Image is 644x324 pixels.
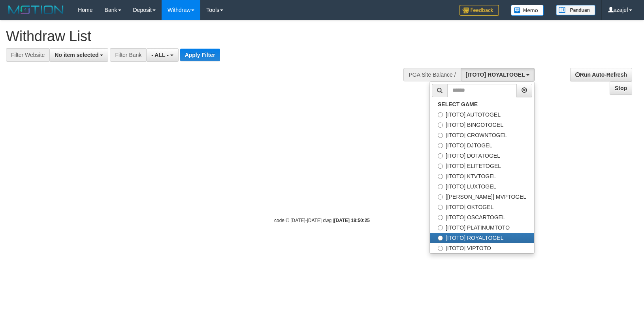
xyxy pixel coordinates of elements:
label: [ITOTO] DOTATOGEL [430,151,534,161]
input: [ITOTO] LUXTOGEL [438,184,443,189]
input: [[PERSON_NAME]] MVPTOGEL [438,194,443,200]
input: [ITOTO] OKTOGEL [438,205,443,210]
b: SELECT GAME [438,101,478,107]
button: - ALL - [146,48,178,62]
img: Feedback.jpg [459,5,499,16]
input: [ITOTO] DOTATOGEL [438,153,443,158]
input: [ITOTO] AUTOTOGEL [438,112,443,117]
small: code © [DATE]-[DATE] dwg | [274,218,370,223]
label: [ITOTO] ELITETOGEL [430,161,534,171]
label: [ITOTO] OKTOGEL [430,202,534,212]
img: MOTION_logo.png [6,4,66,16]
img: panduan.png [556,5,595,15]
input: [ITOTO] BINGOTOGEL [438,122,443,128]
label: [ITOTO] LUXTOGEL [430,181,534,192]
label: [ITOTO] KTVTOGEL [430,171,534,181]
div: Filter Bank [110,48,146,62]
label: [[PERSON_NAME]] MVPTOGEL [430,192,534,202]
strong: [DATE] 18:50:25 [334,218,370,223]
input: [ITOTO] KTVTOGEL [438,174,443,179]
label: [ITOTO] PLATINUMTOTO [430,222,534,233]
button: No item selected [49,48,108,62]
span: - ALL - [151,52,169,58]
h1: Withdraw List [6,28,422,44]
input: [ITOTO] ELITETOGEL [438,164,443,169]
input: [ITOTO] CROWNTOGEL [438,133,443,138]
div: Filter Website [6,48,49,62]
label: [ITOTO] AUTOTOGEL [430,109,534,120]
div: PGA Site Balance / [403,68,460,81]
a: Stop [610,81,632,95]
input: [ITOTO] OSCARTOGEL [438,215,443,220]
img: Button%20Memo.svg [511,5,544,16]
label: [ITOTO] BINGOTOGEL [430,120,534,130]
input: [ITOTO] DJTOGEL [438,143,443,148]
label: [ITOTO] CROWNTOGEL [430,130,534,140]
label: [ITOTO] VIPTOTO [430,243,534,253]
input: [ITOTO] VIPTOTO [438,246,443,251]
button: Apply Filter [180,49,220,61]
input: [ITOTO] PLATINUMTOTO [438,225,443,230]
span: [ITOTO] ROYALTOGEL [466,72,525,78]
label: [ITOTO] DJTOGEL [430,140,534,151]
a: SELECT GAME [430,99,534,109]
a: Run Auto-Refresh [570,68,632,81]
label: [ITOTO] ROYALTOGEL [430,233,534,243]
input: [ITOTO] ROYALTOGEL [438,235,443,241]
button: [ITOTO] ROYALTOGEL [461,68,535,81]
label: [ITOTO] OSCARTOGEL [430,212,534,222]
span: No item selected [55,52,98,58]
